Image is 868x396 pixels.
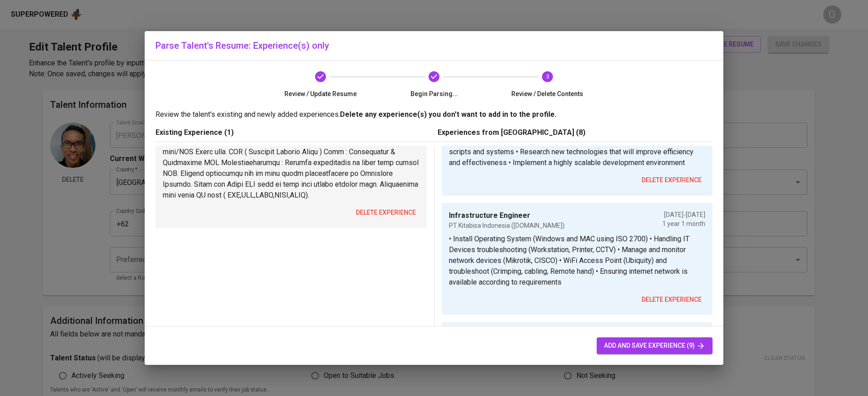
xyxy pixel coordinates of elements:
span: delete experience [642,175,702,186]
span: Review / Update Resume [268,89,374,98]
button: delete experience [638,172,705,189]
button: add and save experience (9) [597,337,712,354]
button: delete experience [638,291,705,308]
span: Review / Delete Contents [494,89,600,98]
p: Infrastructure Engineer [449,210,565,221]
b: Delete any experience(s) you don't want to add in to the profile. [340,110,557,119]
p: • Install Operating System (Windows and MAC using ISO 2700) • Handling IT Devices troubleshooting... [449,234,705,288]
h6: Parse Talent's Resume: Experience(s) only [156,38,712,53]
p: 1 year 1 month [662,219,705,228]
p: PT Kitabisa Indonesia ([DOMAIN_NAME]) [449,221,565,230]
p: Existing Experience (1) [156,127,430,138]
button: delete experience [352,204,420,221]
span: Begin Parsing... [381,89,487,98]
p: [DATE] - [DATE] [662,210,705,219]
span: add and save experience (9) [604,340,705,351]
text: 3 [546,74,549,80]
span: delete experience [356,207,416,218]
p: Experiences from [GEOGRAPHIC_DATA] (8) [438,127,712,138]
span: delete experience [642,294,702,305]
p: Review the talent's existing and newly added experiences. [156,109,712,120]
